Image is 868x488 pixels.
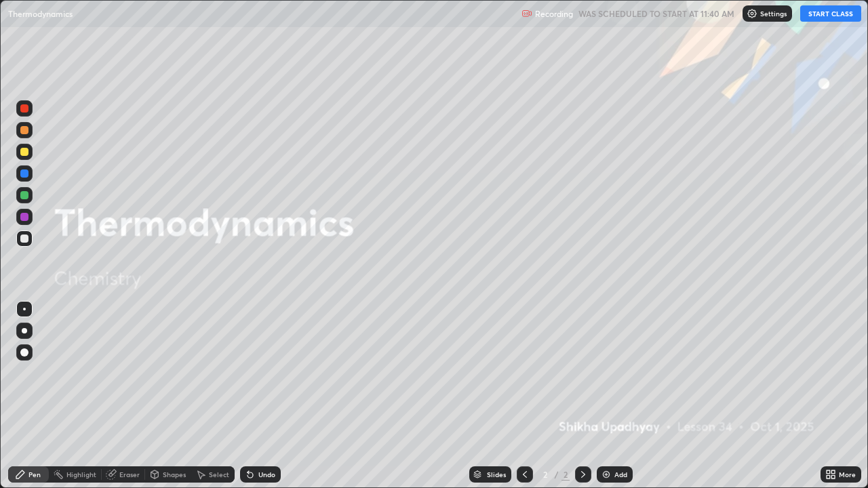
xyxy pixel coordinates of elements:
[601,469,612,480] img: add-slide-button
[119,471,140,478] div: Eraser
[760,10,787,17] p: Settings
[538,470,552,479] div: 2
[209,471,229,478] div: Select
[258,471,275,478] div: Undo
[163,471,186,478] div: Shapes
[535,9,573,19] p: Recording
[800,5,861,22] button: START CLASS
[578,7,734,20] h5: WAS SCHEDULED TO START AT 11:40 AM
[487,471,506,478] div: Slides
[747,8,757,19] img: class-settings-icons
[66,471,96,478] div: Highlight
[561,468,570,481] div: 2
[839,471,856,478] div: More
[8,8,73,19] p: Thermodynamics
[614,471,627,478] div: Add
[521,8,532,19] img: recording.375f2c34.svg
[555,470,559,479] div: /
[28,471,41,478] div: Pen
